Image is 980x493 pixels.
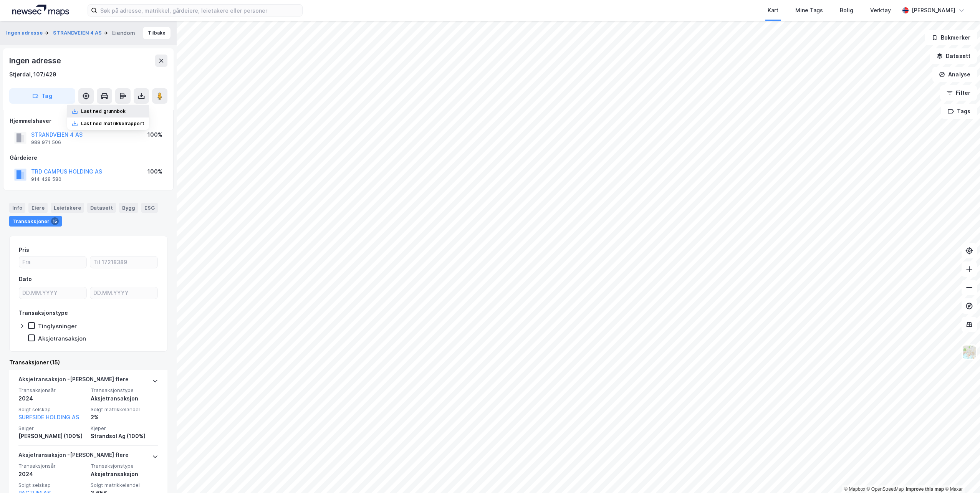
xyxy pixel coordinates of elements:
div: Dato [19,275,32,284]
button: Tag [9,88,75,104]
div: Aksjetransaksjon - [PERSON_NAME] flere [18,375,129,387]
div: 989 971 506 [31,139,61,146]
a: SURFSIDE HOLDING AS [18,414,79,420]
div: [PERSON_NAME] [912,6,955,15]
div: 2024 [18,470,86,479]
span: Transaksjonsår [18,387,86,394]
div: Transaksjonstype [19,308,68,318]
img: logo.a4113a55bc3d86da70a041830d287a7e.svg [12,5,69,16]
span: Selger [18,425,86,432]
div: Tinglysninger [38,323,77,330]
button: Analyse [932,67,977,82]
div: ESG [141,203,158,213]
div: 100% [147,130,162,139]
div: Aksjetransaksjon [91,394,158,403]
div: Aksjetransaksjon [91,470,158,479]
input: Til 17218389 [90,256,157,268]
span: Kjøper [91,425,158,432]
div: [PERSON_NAME] (100%) [18,432,86,441]
span: Solgt matrikkelandel [91,406,158,413]
a: Improve this map [906,486,944,492]
div: Stjørdal, 107/429 [9,70,56,79]
div: 914 428 580 [31,176,61,182]
div: Hjemmelshaver [10,116,167,126]
div: Bygg [119,203,138,213]
span: Transaksjonsår [18,463,86,469]
span: Transaksjonstype [91,463,158,469]
div: Transaksjoner [9,216,62,227]
button: Filter [940,85,977,101]
input: Fra [19,256,86,268]
div: Last ned grunnbok [81,108,126,114]
a: OpenStreetMap [867,486,904,492]
div: 15 [51,217,59,225]
div: 100% [147,167,162,176]
div: Last ned matrikkelrapport [81,121,144,127]
div: 2024 [18,394,86,403]
button: Tilbake [143,27,171,39]
div: Gårdeiere [10,153,167,162]
span: Transaksjonstype [91,387,158,394]
div: Verktøy [870,6,891,15]
div: Eiere [28,203,48,213]
div: Mine Tags [795,6,823,15]
button: Bokmerker [925,30,977,45]
div: Aksjetransaksjon [38,335,86,342]
div: Bolig [840,6,853,15]
button: Tags [941,104,977,119]
div: Leietakere [51,203,84,213]
span: Solgt selskap [18,406,86,413]
span: Solgt matrikkelandel [91,482,158,488]
input: Søk på adresse, matrikkel, gårdeiere, leietakere eller personer [97,5,302,16]
span: Solgt selskap [18,482,86,488]
a: Mapbox [844,486,865,492]
div: Datasett [87,203,116,213]
button: STRANDVEIEN 4 AS [53,29,103,37]
img: Z [962,345,977,359]
div: Info [9,203,25,213]
input: DD.MM.YYYY [19,287,86,299]
div: Pris [19,245,29,255]
div: Eiendom [112,28,135,38]
button: Ingen adresse [6,29,44,37]
div: Transaksjoner (15) [9,358,167,367]
div: Ingen adresse [9,55,62,67]
div: Strandsol Ag (100%) [91,432,158,441]
iframe: Chat Widget [942,456,980,493]
button: Datasett [930,48,977,64]
div: 2% [91,413,158,422]
div: Kart [768,6,778,15]
input: DD.MM.YYYY [90,287,157,299]
div: Aksjetransaksjon - [PERSON_NAME] flere [18,450,129,463]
